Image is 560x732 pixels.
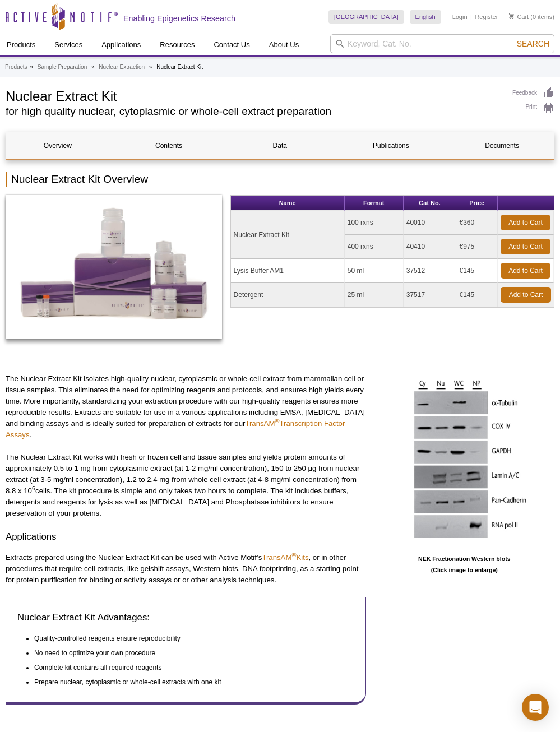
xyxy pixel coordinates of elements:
[404,259,457,283] td: 37512
[513,39,553,49] button: Search
[512,102,554,114] a: Print
[501,287,551,303] a: Add to Cart
[123,13,235,24] h2: Enabling Epigenetics Research
[231,196,345,211] th: Name
[156,64,203,70] li: Nuclear Extract Kit
[501,263,550,279] a: Add to Cart
[404,235,457,259] td: 40410
[345,235,404,259] td: 400 rxns
[291,552,296,558] sup: ®
[512,87,554,99] a: Feedback
[91,64,95,70] li: »
[231,259,345,283] td: Lysis Buffer AM1
[509,13,514,19] img: Your Cart
[501,215,550,230] a: Add to Cart
[456,196,498,211] th: Price
[451,132,554,159] a: Documents
[340,132,443,159] a: Publications
[410,10,441,24] a: English
[149,64,152,70] li: »
[345,211,404,235] td: 100 rxns
[345,283,404,307] td: 25 ml
[6,87,501,104] h1: Nuclear Extract Kit
[345,196,404,211] th: Format
[262,34,306,55] a: About Us
[6,552,366,586] p: Extracts prepared using the Nuclear Extract Kit can be used with Active Motif’s , or in other pro...
[262,553,308,562] a: TransAM®Kits
[6,172,554,187] h2: Nuclear Extract Kit Overview
[30,64,33,70] li: »
[6,106,501,117] h2: for high quality nuclear, cytoplasmic or whole-cell extract preparation
[470,10,472,24] li: |
[522,694,549,721] div: Open Intercom Messenger
[38,62,87,72] a: Sample Preparation
[6,132,109,159] a: Overview
[17,611,354,624] h3: Nuclear Extract Kit Advantages:
[6,452,366,519] p: The Nuclear Extract Kit works with fresh or frozen cell and tissue samples and yields protein amo...
[231,283,345,307] td: Detergent
[418,555,510,573] b: NEK Fractionation Western blots (Click image to enlarge)
[34,633,344,644] li: Quality-controlled reagents ensure reproducibility
[231,211,345,259] td: Nuclear Extract Kit
[153,34,201,55] a: Resources
[404,211,457,235] td: 40010
[517,39,549,48] span: Search
[34,662,344,673] li: Complete kit contains all required reagents
[475,13,498,21] a: Register
[207,34,256,55] a: Contact Us
[5,62,27,72] a: Products
[6,373,366,441] p: The Nuclear Extract Kit isolates high-quality nuclear, cytoplasmic or whole-cell extract from mam...
[330,34,554,53] input: Keyword, Cat. No.
[117,132,220,159] a: Contents
[456,259,498,283] td: €145
[456,235,498,259] td: €975
[404,196,457,211] th: Cat No.
[456,283,498,307] td: €145
[34,677,344,688] li: Prepare nuclear, cytoplasmic or whole-cell extracts with one kit
[501,239,550,254] a: Add to Cart
[509,13,529,21] a: Cart
[228,132,331,159] a: Data
[6,195,222,339] img: Nuclear Extract Kit
[394,373,534,549] img: NEK Fractionation Western blots
[328,10,404,24] a: [GEOGRAPHIC_DATA]
[34,647,344,659] li: No need to optimize your own procedure
[275,418,279,424] sup: ®
[456,211,498,235] td: €360
[345,259,404,283] td: 50 ml
[32,485,35,492] sup: 6
[404,283,457,307] td: 37517
[95,34,147,55] a: Applications
[99,62,145,72] a: Nuclear Extraction
[452,13,468,21] a: Login
[48,34,89,55] a: Services
[6,530,366,544] h3: Applications
[509,10,554,24] li: (0 items)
